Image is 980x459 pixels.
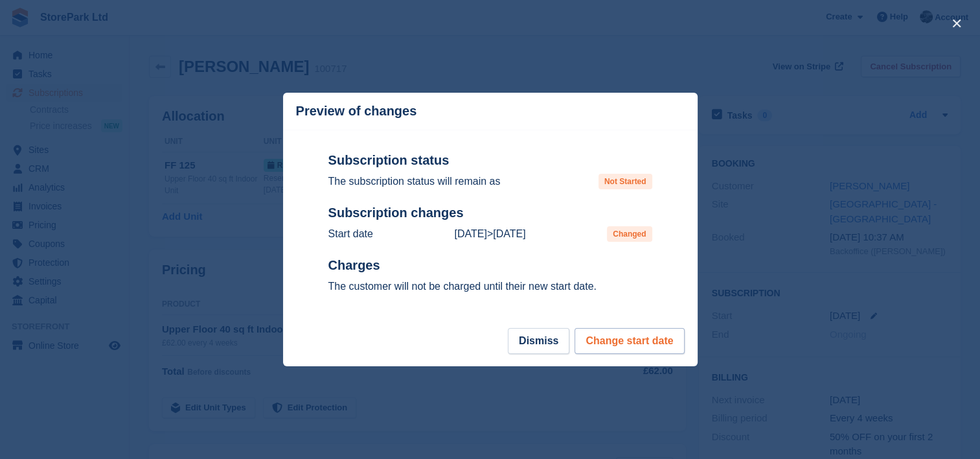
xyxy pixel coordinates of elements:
h2: Subscription status [328,152,652,169]
button: close [946,13,967,34]
h2: Subscription changes [328,205,652,221]
p: Preview of changes [296,104,417,119]
span: Not Started [598,174,652,189]
time: 2025-09-21 23:00:00 UTC [454,228,486,239]
p: The subscription status will remain as [328,174,501,189]
p: Start date [328,226,373,242]
button: Dismiss [508,328,569,354]
h2: Charges [328,257,652,274]
time: 2025-09-17 23:00:00 UTC [493,228,525,239]
button: Change start date [575,328,684,354]
span: Changed [607,226,652,242]
p: The customer will not be charged until their new start date. [328,279,652,294]
p: > [454,226,525,242]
